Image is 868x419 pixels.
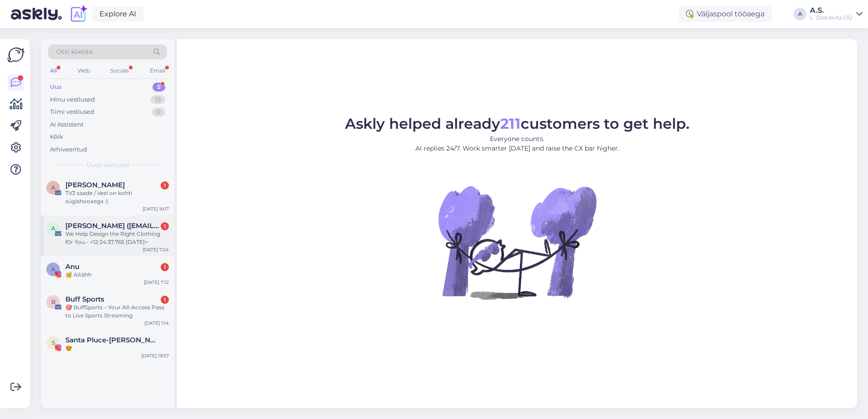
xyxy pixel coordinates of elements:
[50,107,94,117] div: Tiimi vestlused
[65,271,169,279] div: 🥳 Aitähh
[161,222,169,230] div: 1
[108,65,131,77] div: Socials
[50,132,63,141] div: Kõik
[92,6,144,22] a: Explore AI
[50,120,84,129] div: AI Assistent
[87,161,129,169] span: Uued vestlused
[51,298,55,305] span: B
[51,184,55,191] span: A
[65,336,160,344] span: Santa Pluce-Jana
[810,7,863,21] a: A.S.L´Dolcevita OÜ
[148,65,167,77] div: Email
[50,145,87,154] div: Arhiveeritud
[48,65,59,77] div: All
[65,303,169,320] div: 🎯 BuffSports – Your All-Access Pass to Live Sports Streaming
[65,222,160,230] span: Alan (sales02@dixiaoclothing.com)
[151,95,165,104] div: 13
[50,95,95,104] div: Minu vestlused
[65,344,169,352] div: 😍
[141,352,169,359] div: [DATE] 19:57
[52,339,55,346] span: S
[500,115,521,132] b: 211
[51,225,55,232] span: A
[65,263,79,271] span: Anu
[345,115,690,132] span: Askly helped already customers to get help.
[65,295,104,303] span: Buff Sports
[810,14,853,21] div: L´Dolcevita OÜ
[51,266,55,273] span: A
[50,83,62,92] div: Uus
[161,263,169,271] div: 1
[153,83,165,92] div: 5
[794,8,806,20] div: A
[65,189,169,205] div: TV3 saade / Veel on kohti sügishooaega :)
[76,65,92,77] div: Web
[679,6,772,22] div: Väljaspool tööaega
[144,320,169,326] div: [DATE] 1:14
[144,279,169,286] div: [DATE] 7:12
[69,5,88,24] img: explore-ai
[65,181,125,189] span: Anita Kaisler
[56,47,93,57] span: Otsi kliente
[65,230,169,246] div: We Help Design the Right Clothing f0r You - <12:24:37.765 [DATE]>
[161,181,169,190] div: 1
[435,161,599,324] img: No Chat active
[161,296,169,304] div: 1
[143,205,169,212] div: [DATE] 9:07
[810,7,853,14] div: A.S.
[152,107,165,117] div: 0
[345,134,690,153] p: Everyone counts. AI replies 24/7. Work smarter [DATE] and raise the CX bar higher.
[7,46,25,63] img: Askly Logo
[143,246,169,253] div: [DATE] 7:24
